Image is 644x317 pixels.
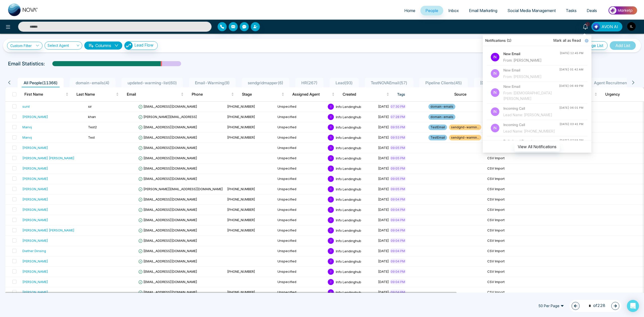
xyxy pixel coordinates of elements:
div: [DATE] 12:45 PM [560,51,583,55]
span: 09:04 PM [390,238,406,243]
td: CSV Import [485,215,536,225]
span: [EMAIL_ADDRESS][DOMAIN_NAME] [138,259,197,263]
span: Info Lendinghub [336,156,361,160]
td: Unspecified [275,164,326,174]
span: [EMAIL_ADDRESS][DOMAIN_NAME] [138,166,197,170]
img: Nova CRM Logo [8,4,38,16]
span: Info Lendinghub [336,269,361,273]
div: [PERSON_NAME] [PERSON_NAME] [22,155,74,161]
button: Lead Flow [124,41,158,50]
span: [PHONE_NUMBER] [227,197,255,201]
span: 09:05 PM [390,155,406,161]
span: 1 [585,22,590,26]
span: Test2 [88,125,97,129]
p: In [491,88,499,97]
span: of 228 [586,302,605,309]
td: CSV Import [485,174,536,184]
span: Info Lendinghub [336,249,361,253]
div: From: [PERSON_NAME] [503,58,560,63]
span: Test [88,135,95,139]
span: [EMAIL_ADDRESS][DOMAIN_NAME] [138,146,197,150]
span: [PHONE_NUMBER] [227,104,255,108]
span: Info Lendinghub [336,259,361,263]
td: Unspecified [275,102,326,112]
button: View All Notifications [514,142,560,151]
span: 09:05 PM [390,145,406,150]
span: I [328,186,334,192]
a: Deals [582,6,602,15]
span: [EMAIL_ADDRESS][DOMAIN_NAME] [138,208,197,212]
span: updated-warming-list ( 60 ) [126,80,179,85]
span: [DATE] [378,146,389,150]
span: I [328,104,334,110]
span: khan [88,115,96,119]
span: [EMAIL_ADDRESS][DOMAIN_NAME] [138,290,197,294]
span: [DATE] [378,177,389,181]
span: down [114,44,118,48]
span: 09:55 PM [390,125,406,130]
td: Unspecified [275,184,326,194]
span: [PHONE_NUMBER] [227,208,255,212]
span: [EMAIL_ADDRESS][DOMAIN_NAME] [138,197,197,201]
td: CSV Import [485,287,536,298]
span: [EMAIL_ADDRESS][DOMAIN_NAME] [138,280,197,284]
span: [DATE] [378,187,389,191]
td: Unspecified [275,194,326,205]
span: I [328,176,334,182]
span: [EMAIL_ADDRESS][DOMAIN_NAME] [138,125,197,129]
span: sendgrid-warmin... [449,125,481,130]
span: 09:53 PM [390,135,406,140]
p: In [491,124,499,132]
span: [PERSON_NAME][EMAIL_ADDRESS][DOMAIN_NAME] [138,187,223,191]
span: [EMAIL_ADDRESS][DOMAIN_NAME] [138,269,197,273]
a: 1 [579,22,591,31]
span: Created [343,91,385,97]
span: Assigned Agent [292,91,331,97]
span: I [328,248,334,254]
span: Deals [587,8,597,13]
p: In [491,53,499,61]
span: [DATE] [378,115,389,119]
div: sunil [22,104,30,109]
div: Open Intercom Messenger [627,300,639,312]
span: [PHONE_NUMBER] [227,115,255,119]
span: All People ( 11366 ) [22,80,60,85]
img: Lead Flow [593,23,600,30]
div: [DATE] 03:41 PM [559,122,583,126]
td: Unspecified [275,256,326,267]
span: 09:05 PM [390,176,406,181]
span: [PHONE_NUMBER] [227,218,255,222]
div: From: [DEMOGRAPHIC_DATA] [PERSON_NAME] [503,90,559,101]
a: Social Media Management [502,6,561,15]
span: [PHONE_NUMBER] [227,269,255,273]
h4: New Email [503,84,559,89]
span: Info Lendinghub [336,115,361,119]
span: Email [127,91,180,97]
span: Urgency [605,91,644,97]
span: [EMAIL_ADDRESS][DOMAIN_NAME] [138,239,197,243]
span: Mark all as Read [553,38,581,43]
div: [PERSON_NAME] [22,176,48,181]
span: I [328,124,334,130]
span: Home [404,8,415,13]
th: Assigned Agent [288,87,339,101]
span: Email Marketing [469,8,497,13]
span: TestEmail [428,125,447,130]
span: Info Lendinghub [336,104,361,108]
div: [PERSON_NAME] [22,114,48,119]
span: 09:05 PM [390,186,406,191]
span: Lead ( 93 ) [334,80,355,85]
span: domain-emails [428,114,455,120]
div: [PERSON_NAME] [22,207,48,212]
span: Info Lendinghub [336,197,361,201]
td: CSV Import [485,205,536,215]
span: Pipeline Clients ( 45 ) [423,80,464,85]
span: 50 Per Page [535,302,568,310]
span: Source [454,91,493,97]
td: Unspecified [275,143,326,153]
span: [DATE] [378,156,389,160]
span: sendgrid-warmin... [449,135,481,140]
span: Info Lendinghub [336,125,361,129]
span: [PHONE_NUMBER] [227,290,255,294]
span: I [328,166,334,172]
